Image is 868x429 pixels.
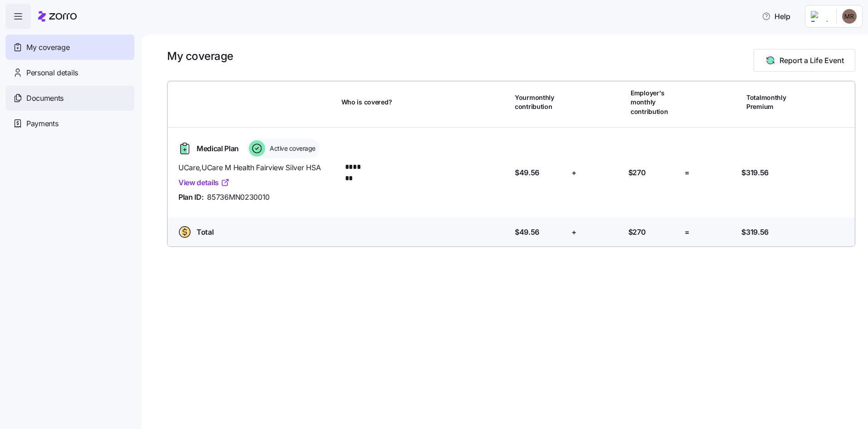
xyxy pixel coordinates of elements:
span: Employer's monthly contribution [631,89,681,116]
span: Personal details [26,67,78,79]
img: 337cff621c6f0f36a75b3fd6842ef07a [842,9,857,24]
a: View details [178,177,230,188]
span: Plan ID: [178,192,203,203]
a: Payments [5,111,134,136]
span: 85736MN0230010 [207,192,270,203]
span: Payments [26,118,58,129]
span: $49.56 [515,167,539,178]
span: Help [762,11,790,22]
span: $319.56 [741,167,769,178]
span: + [572,167,577,178]
h1: My coverage [167,49,233,63]
span: $319.56 [741,227,769,238]
a: Personal details [5,60,134,85]
span: $270 [628,227,646,238]
span: Who is covered? [341,98,392,107]
span: Documents [26,93,64,104]
span: Total [197,227,213,238]
span: + [572,227,577,238]
span: UCare , UCare M Health Fairview Silver HSA [178,162,334,173]
button: Report a Life Event [754,49,855,72]
span: Total monthly Premium [746,93,797,112]
img: Employer logo [811,11,829,22]
span: Your monthly contribution [515,93,566,112]
span: $49.56 [515,227,539,238]
a: My coverage [5,35,134,60]
span: Report a Life Event [779,55,844,66]
span: Active coverage [267,144,316,153]
span: = [685,227,690,238]
button: Help [755,7,798,25]
a: Documents [5,85,134,111]
span: Medical Plan [197,143,239,154]
span: My coverage [26,42,69,53]
span: $270 [628,167,646,178]
span: = [685,167,690,178]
